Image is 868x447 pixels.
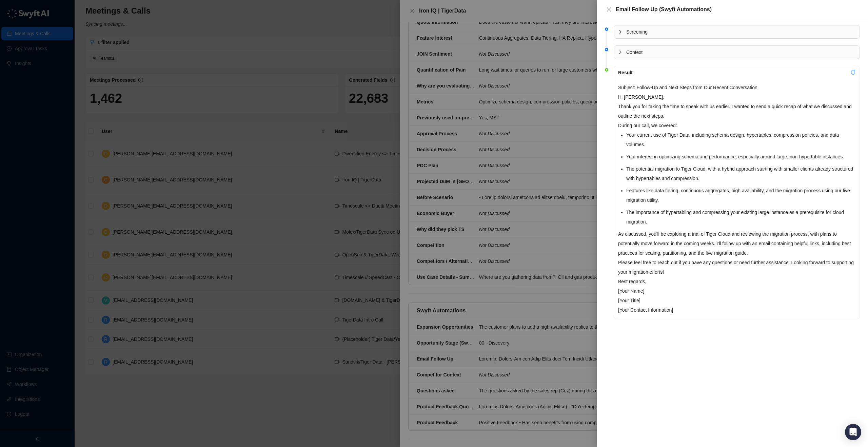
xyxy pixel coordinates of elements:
[606,7,612,12] span: close
[618,83,855,92] p: Subject: Follow-Up and Next Steps from Our Recent Conversation
[626,152,855,161] li: Your interest in optimizing schema and performance, especially around large, non-hypertable insta...
[626,130,855,149] li: Your current use of Tiger Data, including schema design, hypertables, compression policies, and d...
[626,208,855,227] li: The importance of hypertabling and compressing your existing large instance as a prerequisite for...
[618,229,855,258] p: As discussed, you'll be exploring a trial of Tiger Cloud and reviewing the migration process, wit...
[626,164,855,183] li: The potential migration to Tiger Cloud, with a hybrid approach starting with smaller clients alre...
[618,92,855,102] p: Hi [PERSON_NAME],
[618,258,855,277] p: Please feel free to reach out if you have any questions or need further assistance. Looking forwa...
[618,121,855,130] p: During our call, we covered:
[618,69,851,76] div: Result
[626,186,855,205] li: Features like data tiering, continuous aggregates, high availability, and the migration process u...
[626,28,855,36] span: Screening
[618,30,622,34] span: collapsed
[851,70,855,75] span: copy
[614,25,860,38] div: Screening
[618,102,855,121] p: Thank you for taking the time to speak with us earlier. I wanted to send a quick recap of what we...
[618,50,622,54] span: collapsed
[616,5,860,14] div: Email Follow Up (Swyft Automations)
[845,424,861,440] div: Open Intercom Messenger
[618,277,855,315] p: Best regards, [Your Name] [Your Title] [Your Contact Information]
[605,5,613,14] button: Close
[626,48,855,56] span: Context
[614,46,860,59] div: Context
